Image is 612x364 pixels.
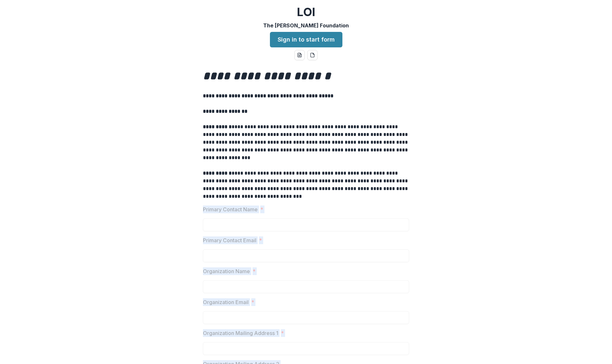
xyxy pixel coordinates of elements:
[203,206,258,213] p: Primary Contact Name
[203,236,256,244] p: Primary Contact Email
[203,267,250,275] p: Organization Name
[307,50,318,60] button: pdf-download
[294,50,305,60] button: word-download
[297,5,315,19] h2: LOI
[203,298,249,306] p: Organization Email
[270,32,342,47] a: Sign in to start form
[203,329,278,337] p: Organization Mailing Address 1
[263,22,349,29] p: The [PERSON_NAME] Foundation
